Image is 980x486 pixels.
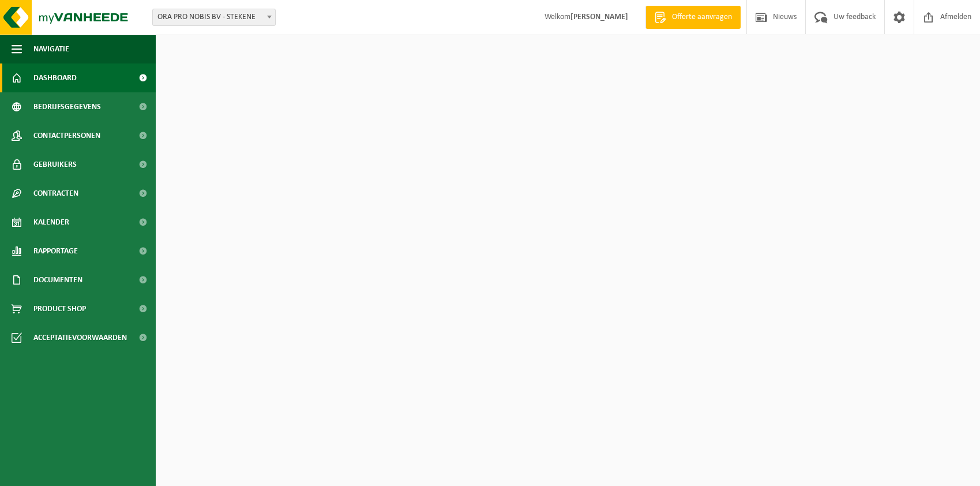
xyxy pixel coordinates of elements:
span: Gebruikers [33,150,77,179]
span: Acceptatievoorwaarden [33,323,127,352]
a: Offerte aanvragen [645,6,741,29]
span: Offerte aanvragen [669,12,735,23]
span: Rapportage [33,237,78,266]
span: Documenten [33,266,82,294]
strong: [PERSON_NAME] [570,13,628,21]
span: Product Shop [33,294,86,323]
span: ORA PRO NOBIS BV - STEKENE [153,9,275,25]
span: ORA PRO NOBIS BV - STEKENE [152,9,276,26]
span: Kalender [33,208,69,237]
span: Dashboard [33,63,77,92]
span: Navigatie [33,35,69,63]
span: Bedrijfsgegevens [33,92,101,121]
span: Contracten [33,179,78,208]
span: Contactpersonen [33,121,100,150]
